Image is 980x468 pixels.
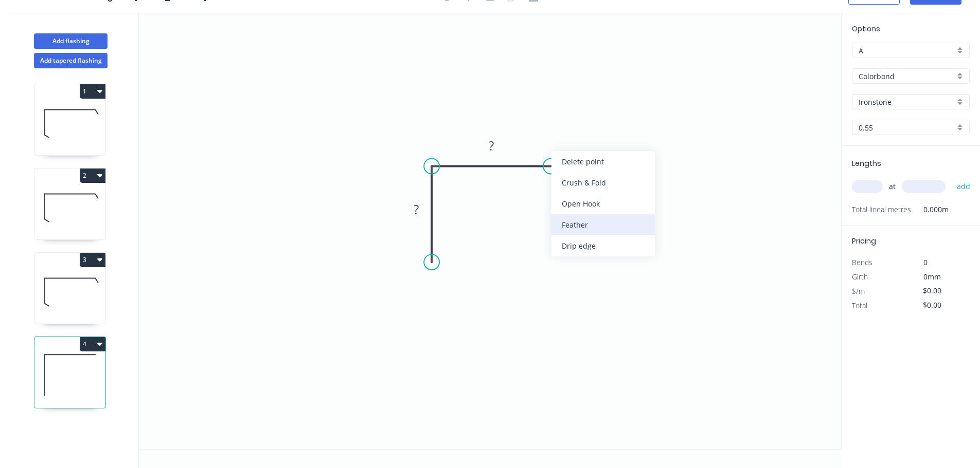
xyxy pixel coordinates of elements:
span: 0 [923,257,928,267]
div: Delete point [551,151,655,172]
span: Options [852,24,880,34]
button: Add tapered flashing [34,53,108,68]
span: $/m [852,286,865,296]
input: Price level [859,45,955,56]
tspan: ? [414,201,419,218]
button: Add flashing [34,33,108,49]
span: Total [852,301,867,310]
span: Pricing [852,236,876,246]
button: add [952,178,976,195]
svg: 0 [139,13,841,449]
div: Crush & Fold [551,172,655,193]
span: Lengths [852,158,881,169]
button: 4 [80,337,105,351]
span: Bends [852,257,872,267]
span: 0.000m [911,202,949,217]
input: Thickness [859,122,955,133]
input: Colour [859,97,955,107]
span: at [889,179,896,194]
div: Feather [551,214,655,235]
input: Material [859,71,955,82]
button: 2 [80,169,105,183]
span: 0mm [923,272,941,282]
div: Drip edge [551,235,655,256]
div: Open Hook [551,193,655,214]
tspan: ? [489,137,494,154]
span: Girth [852,272,868,282]
button: 1 [80,84,105,99]
button: 3 [80,253,105,267]
span: Total lineal metres [852,202,911,217]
